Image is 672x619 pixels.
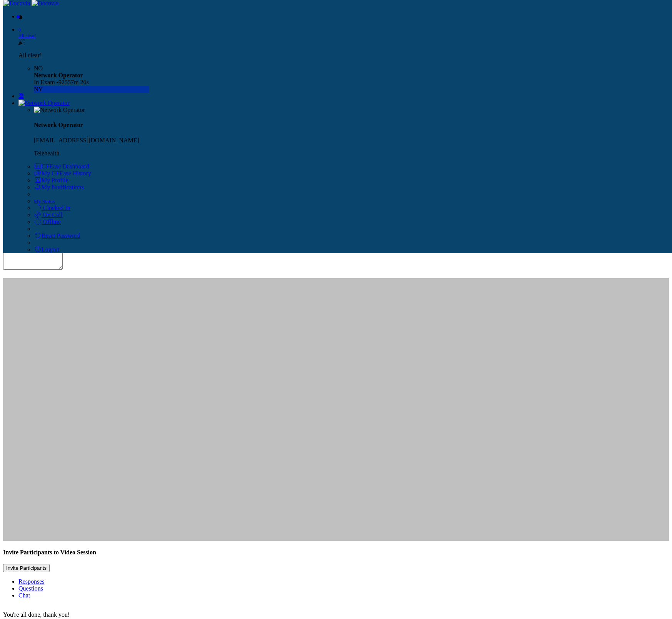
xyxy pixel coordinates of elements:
[34,163,89,170] a: GFEase Dashboard
[34,177,68,184] a: My Profile
[58,79,89,85] span: 92557m 26s
[34,199,55,204] span: My Status
[34,79,149,86] div: In Exam -
[34,212,62,218] a: On Call
[18,100,70,107] img: Network Operator
[3,611,669,618] p: You're all done, thank you!
[34,170,91,177] a: My GFEase History
[43,212,62,218] span: On Call
[43,219,61,225] span: Offline
[3,549,669,556] h4: Invite Participants to Video Session
[34,219,61,225] a: Offline
[3,564,50,572] button: Invite Participants
[34,232,80,239] a: Reset Password
[34,86,149,93] div: NY
[43,205,70,211] span: Clocked In
[34,198,55,204] a: My Status
[34,184,84,190] a: My Notifications
[34,65,43,72] span: NO
[18,52,149,59] p: All clear!
[18,39,149,93] div: 0 All clear!
[34,72,83,78] strong: Network Operator
[18,585,43,592] a: Questions
[34,107,85,113] img: Network Operator
[18,578,45,585] a: Responses
[34,205,70,211] a: Clocked In
[34,246,59,253] a: Logout
[18,592,30,599] a: Chat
